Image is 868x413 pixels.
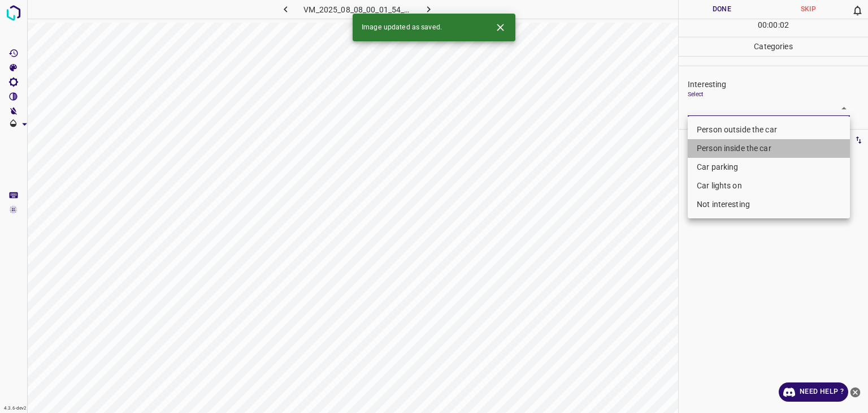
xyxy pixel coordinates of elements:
li: Person outside the car [688,121,850,139]
li: Person inside the car [688,139,850,158]
button: Close [490,17,511,38]
span: Image updated as saved. [362,23,442,33]
li: Car parking [688,158,850,177]
li: Not interesting [688,195,850,214]
li: Car lights on [688,177,850,195]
